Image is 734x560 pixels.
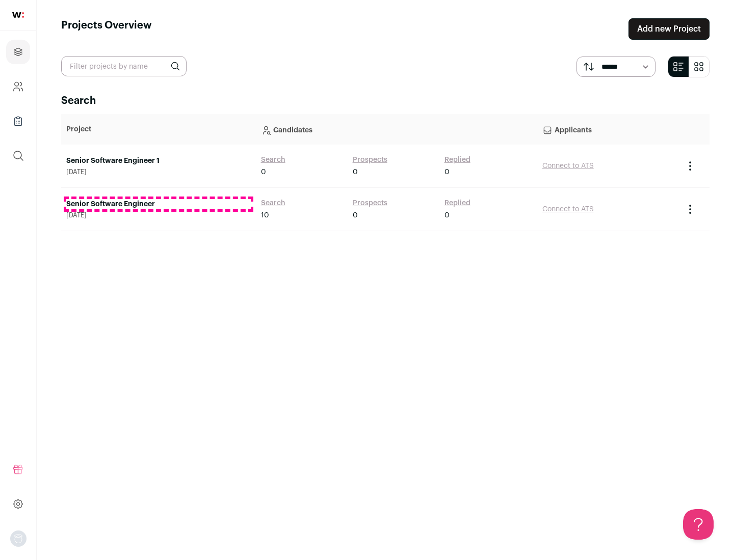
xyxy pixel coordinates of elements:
[444,198,470,208] a: Replied
[66,168,251,176] span: [DATE]
[6,109,30,133] a: Company Lists
[10,530,27,547] button: Open dropdown
[353,198,387,208] a: Prospects
[66,211,251,219] span: [DATE]
[542,162,594,170] a: Connect to ATS
[353,167,358,177] span: 0
[628,18,710,40] a: Add new Project
[353,210,358,220] span: 0
[444,210,450,220] span: 0
[10,530,27,547] img: nopic.png
[12,12,24,18] img: wellfound-shorthand-0d5821cbd27db2630d0214b213865d53afaa358527fdda9d0ea32b1df1b89c2c.svg
[261,198,285,208] a: Search
[261,167,266,177] span: 0
[542,206,594,213] a: Connect to ATS
[61,18,152,40] h1: Projects Overview
[683,509,714,540] iframe: Help Scout Beacon - Open
[66,156,251,166] a: Senior Software Engineer 1
[6,40,30,64] a: Projects
[684,203,696,215] button: Project Actions
[261,119,532,139] p: Candidates
[66,199,251,209] a: Senior Software Engineer
[353,155,387,165] a: Prospects
[61,56,187,76] input: Filter projects by name
[444,167,450,177] span: 0
[261,155,285,165] a: Search
[66,124,251,134] p: Project
[684,160,696,172] button: Project Actions
[6,74,30,99] a: Company and ATS Settings
[261,210,269,220] span: 10
[542,119,674,139] p: Applicants
[444,155,470,165] a: Replied
[61,94,710,108] h2: Search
